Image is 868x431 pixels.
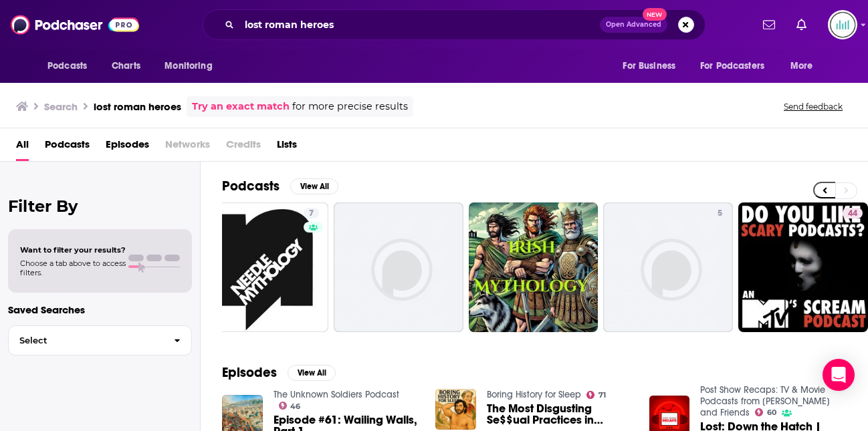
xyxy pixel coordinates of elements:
[435,389,476,430] img: The Most Disgusting Se$$ual Practices in Ancient Rome | Boring History For Sleep
[790,57,813,76] span: More
[487,389,581,400] a: Boring History for Sleep
[823,359,855,391] div: Open Intercom Messenger
[11,12,139,37] img: Podchaser - Follow, Share and Rate Podcasts
[288,365,336,381] button: View All
[613,53,692,79] button: open menu
[599,392,606,398] span: 71
[274,389,399,400] a: The Unknown Soldiers Podcast
[606,21,661,28] span: Open Advanced
[309,207,314,221] span: 7
[600,17,667,33] button: Open AdvancedNew
[290,178,338,194] button: View All
[222,364,277,381] h2: Episodes
[16,134,29,161] a: All
[828,10,857,39] img: User Profile
[487,403,633,426] a: The Most Disgusting Se$$ual Practices in Ancient Rome | Boring History For Sleep
[843,208,863,219] a: 44
[222,364,336,381] a: EpisodesView All
[700,57,764,76] span: For Podcasters
[828,10,857,39] span: Logged in as podglomerate
[155,53,229,79] button: open menu
[103,53,148,79] a: Charts
[279,402,301,410] a: 46
[691,53,784,79] button: open menu
[712,208,728,219] a: 5
[700,384,830,418] a: Post Show Recaps: TV & Movie Podcasts from Josh Wigler and Friends
[781,53,830,79] button: open menu
[38,53,104,79] button: open menu
[222,178,338,194] a: PodcastsView All
[192,99,290,114] a: Try an exact match
[791,13,812,36] a: Show notifications dropdown
[226,134,261,161] span: Credits
[603,202,733,332] a: 5
[738,202,868,332] a: 44
[304,208,319,219] a: 7
[487,403,633,426] span: The Most Disgusting Se$$ual Practices in Ancient [GEOGRAPHIC_DATA] | Boring History For Sleep
[45,134,90,161] a: Podcasts
[47,57,87,76] span: Podcasts
[623,57,675,76] span: For Business
[165,134,210,161] span: Networks
[94,100,181,113] h3: lost roman heroes
[586,391,606,399] a: 71
[755,408,776,416] a: 60
[222,178,280,194] h2: Podcasts
[718,207,722,221] span: 5
[44,100,78,113] h3: Search
[165,57,212,76] span: Monitoring
[8,196,192,216] h2: Filter By
[767,410,776,416] span: 60
[9,336,163,345] span: Select
[277,134,297,161] a: Lists
[20,245,126,255] span: Want to filter your results?
[828,10,857,39] button: Show profile menu
[112,57,140,76] span: Charts
[848,207,857,221] span: 44
[203,9,706,40] div: Search podcasts, credits, & more...
[8,325,192,355] button: Select
[780,101,847,112] button: Send feedback
[643,8,667,21] span: New
[199,202,329,332] a: 7
[106,134,149,161] a: Episodes
[20,259,126,277] span: Choose a tab above to access filters.
[8,303,192,316] p: Saved Searches
[758,13,780,36] a: Show notifications dropdown
[290,404,300,410] span: 46
[292,99,408,114] span: for more precise results
[239,14,600,35] input: Search podcasts, credits, & more...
